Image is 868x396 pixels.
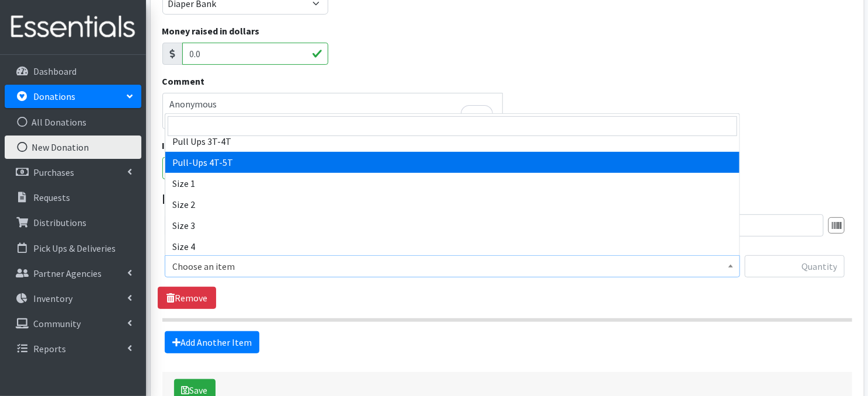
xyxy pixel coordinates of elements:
p: Purchases [33,166,74,178]
p: Donations [33,91,75,102]
a: Reports [5,337,141,360]
a: Inventory [5,287,141,310]
label: Issued on [162,138,207,152]
li: Pull-Ups 4T-5T [165,152,739,173]
p: Community [33,318,81,329]
p: Requests [33,192,70,203]
p: Dashboard [33,65,77,77]
li: Pull Ups 3T-4T [165,131,739,152]
a: New Donation [5,136,141,159]
p: Partner Agencies [33,268,102,279]
p: Reports [33,343,66,355]
a: Distributions [5,211,141,234]
a: Pick Ups & Deliveries [5,237,141,260]
p: Inventory [33,293,72,304]
textarea: To enrich screen reader interactions, please activate Accessibility in Grammarly extension settings [162,93,503,129]
a: All Donations [5,110,141,134]
li: Size 3 [165,215,739,236]
a: Requests [5,186,141,209]
a: Community [5,312,141,335]
li: Size 1 [165,173,739,194]
input: Quantity [745,255,845,277]
span: Choose an item [165,255,740,277]
li: Size 4 [165,236,739,257]
a: Purchases [5,161,141,184]
label: Money raised in dollars [162,24,260,38]
a: Add Another Item [165,331,259,353]
a: Remove [158,287,216,309]
a: Partner Agencies [5,262,141,285]
p: Pick Ups & Deliveries [33,242,116,254]
a: Donations [5,85,141,108]
img: HumanEssentials [5,8,141,47]
a: Dashboard [5,60,141,83]
span: Choose an item [172,258,732,275]
label: Comment [162,74,205,88]
li: Size 2 [165,194,739,215]
legend: Items in this donation [162,189,852,210]
p: Distributions [33,217,86,228]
